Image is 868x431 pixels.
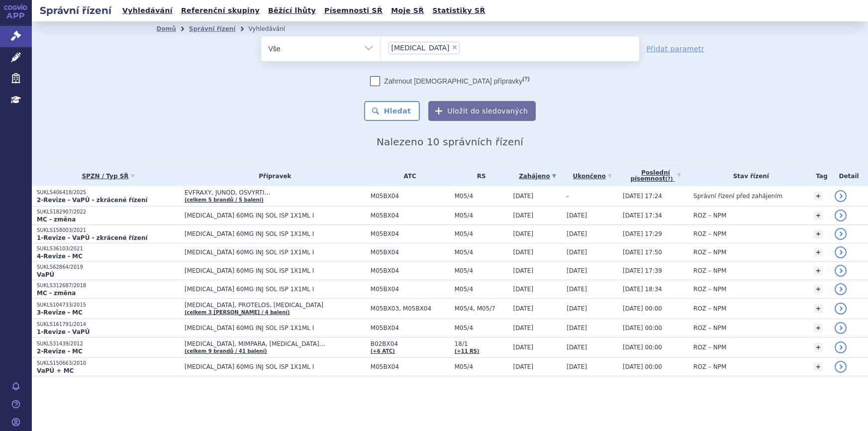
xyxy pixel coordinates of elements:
[814,248,823,257] a: +
[623,249,662,256] span: [DATE] 17:50
[513,324,533,331] span: [DATE]
[623,363,662,370] span: [DATE] 00:00
[814,323,823,332] a: +
[830,166,868,186] th: Detail
[185,348,267,354] a: (celkem 9 brandů / 41 balení)
[623,267,662,274] span: [DATE] 17:39
[37,209,180,215] p: SUKLS182907/2022
[37,282,180,289] p: SUKLS312687/2018
[455,324,508,331] span: M05/4
[814,211,823,220] a: +
[185,363,366,370] span: [MEDICAL_DATA] 60MG INJ SOL ISP 1X1ML I
[814,192,823,201] a: +
[567,267,587,274] span: [DATE]
[455,286,508,293] span: M05/4
[37,328,90,335] strong: 1-Revize - VaPÚ
[180,166,366,186] th: Přípravek
[513,286,533,293] span: [DATE]
[37,290,76,297] strong: MC - změna
[814,229,823,238] a: +
[371,324,450,331] span: M05BX04
[371,305,450,312] span: M05BX03, M05BX04
[835,210,847,221] a: detail
[37,360,180,367] p: SUKLS150663/2010
[513,249,533,256] span: [DATE]
[567,230,587,237] span: [DATE]
[513,305,533,312] span: [DATE]
[513,230,533,237] span: [DATE]
[37,169,180,183] a: SPZN / Typ SŘ
[37,245,180,252] p: SUKLS36103/2021
[37,264,180,271] p: SUKLS62864/2019
[37,216,76,223] strong: MC - změna
[37,340,180,347] p: SUKLS31439/2012
[513,267,533,274] span: [DATE]
[463,41,468,54] input: [MEDICAL_DATA]
[567,344,587,351] span: [DATE]
[623,324,662,331] span: [DATE] 00:00
[693,249,726,256] span: ROZ – NPM
[623,212,662,219] span: [DATE] 17:34
[623,344,662,351] span: [DATE] 00:00
[178,4,263,17] a: Referenční skupiny
[623,286,662,293] span: [DATE] 18:34
[814,266,823,275] a: +
[623,193,662,200] span: [DATE] 17:24
[391,44,450,51] span: [MEDICAL_DATA]
[37,309,83,316] strong: 3-Revize - MC
[119,4,176,17] a: Vyhledávání
[185,310,289,315] a: (celkem 3 [PERSON_NAME] / 4 balení)
[185,189,366,196] span: EVFRAXY, JUNOD, OSVYRTI…
[185,230,366,237] span: [MEDICAL_DATA] 60MG INJ SOL ISP 1X1ML I
[429,4,488,17] a: Statistiky SŘ
[428,101,536,121] button: Uložit do sledovaných
[567,193,569,200] span: -
[37,321,180,328] p: SUKLS161791/2014
[688,166,808,186] th: Stav řízení
[623,230,662,237] span: [DATE] 17:29
[321,4,386,17] a: Písemnosti SŘ
[185,249,366,256] span: [MEDICAL_DATA] 60MG INJ SOL ISP 1X1ML I
[623,305,662,312] span: [DATE] 00:00
[455,305,508,312] span: M05/4, M05/7
[185,340,366,347] span: [MEDICAL_DATA], MIMPARA, [MEDICAL_DATA]…
[513,363,533,370] span: [DATE]
[371,286,450,293] span: M05BX04
[835,361,847,373] a: detail
[666,176,673,182] abbr: (?)
[371,348,395,354] a: (+6 ATC)
[185,267,366,274] span: [MEDICAL_DATA] 60MG INJ SOL ISP 1X1ML I
[377,136,523,148] span: Nalezeno 10 správních řízení
[513,169,562,183] a: Zahájeno
[835,341,847,353] a: detail
[814,362,823,371] a: +
[567,249,587,256] span: [DATE]
[567,305,587,312] span: [DATE]
[185,302,366,309] span: [MEDICAL_DATA], PROTELOS, [MEDICAL_DATA]
[371,193,450,200] span: M05BX04
[371,230,450,237] span: M05BX04
[185,212,366,219] span: [MEDICAL_DATA] 60MG INJ SOL ISP 1X1ML I
[185,197,264,203] a: (celkem 5 brandů / 5 balení)
[37,189,180,196] p: SUKLS406418/2025
[185,324,366,331] span: [MEDICAL_DATA] 60MG INJ SOL ISP 1X1ML I
[567,169,618,183] a: Ukončeno
[185,286,366,293] span: [MEDICAL_DATA] 60MG INJ SOL ISP 1X1ML I
[513,193,533,200] span: [DATE]
[37,367,74,374] strong: VaPÚ + MC
[623,166,688,186] a: Poslednípísemnost(?)
[157,25,176,32] a: Domů
[835,283,847,295] a: detail
[455,340,508,347] span: 18/1
[814,304,823,313] a: +
[455,267,508,274] span: M05/4
[364,101,420,121] button: Hledat
[37,271,54,278] strong: VaPÚ
[835,303,847,315] a: detail
[814,343,823,352] a: +
[693,363,726,370] span: ROZ – NPM
[371,363,450,370] span: M05BX04
[388,4,427,17] a: Moje SŘ
[189,25,236,32] a: Správní řízení
[366,166,450,186] th: ATC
